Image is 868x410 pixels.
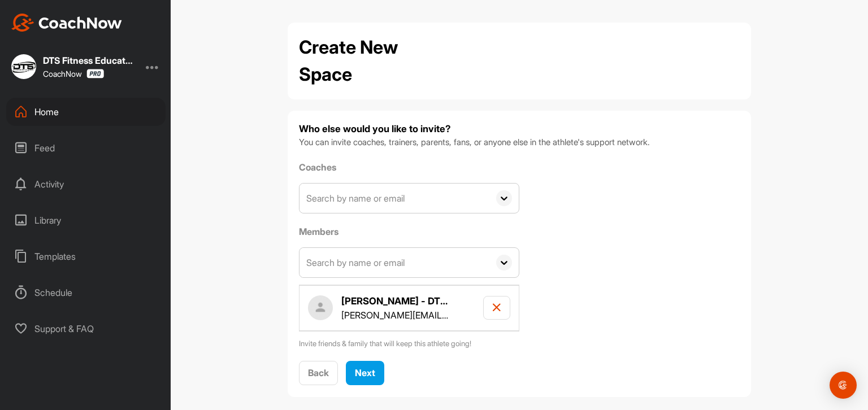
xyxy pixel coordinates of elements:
[6,98,166,126] div: Home
[830,372,857,399] div: Open Intercom Messenger
[6,242,166,271] div: Templates
[355,367,375,378] span: Next
[308,367,329,378] span: Back
[341,294,449,308] h4: [PERSON_NAME] - DTS Level 1 Portfolio
[86,69,104,78] img: CoachNow Pro
[300,248,489,277] input: Search by name or email
[6,278,166,307] div: Schedule
[6,315,166,343] div: Support & FAQ
[299,122,740,136] h4: Who else would you like to invite?
[308,295,333,320] img: author
[299,34,452,88] h2: Create New Space
[11,54,36,79] img: square_983aa09f91bea04d3341149cac9e38a3.jpg
[43,56,133,65] div: DTS Fitness Education
[300,184,489,213] input: Search by name or email
[341,308,449,322] p: [PERSON_NAME][EMAIL_ADDRESS][PERSON_NAME][DOMAIN_NAME]
[299,338,519,350] p: Invite friends & family that will keep this athlete going!
[6,170,166,198] div: Activity
[6,134,166,162] div: Feed
[299,160,519,174] label: Coaches
[6,206,166,234] div: Library
[43,69,104,78] div: CoachNow
[299,225,519,238] label: Members
[299,361,338,385] button: Back
[299,136,740,149] p: You can invite coaches, trainers, parents, fans, or anyone else in the athlete's support network.
[11,14,122,32] img: CoachNow
[346,361,384,385] button: Next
